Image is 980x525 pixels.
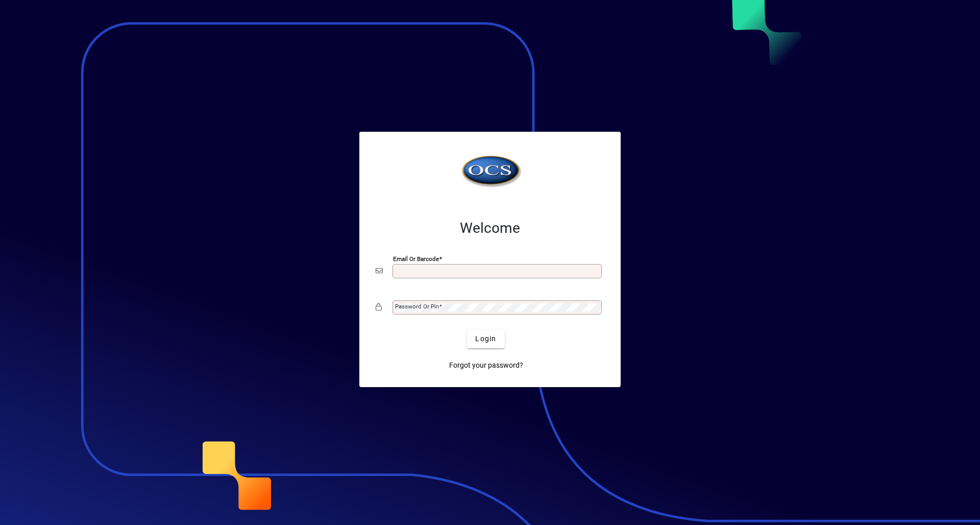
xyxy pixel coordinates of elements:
[445,356,527,375] a: Forgot your password?
[475,333,496,344] span: Login
[395,303,439,310] mat-label: Password or Pin
[449,360,523,371] span: Forgot your password?
[467,330,504,348] button: Login
[376,220,604,237] h2: Welcome
[393,255,439,262] mat-label: Email or Barcode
